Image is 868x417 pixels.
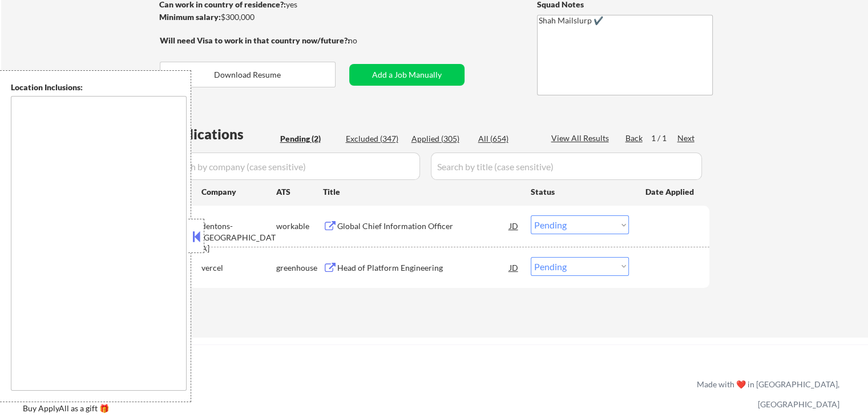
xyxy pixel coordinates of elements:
div: Date Applied [645,186,696,198]
div: ATS [276,186,323,198]
div: Applied (305) [411,133,469,145]
div: greenhouse [276,262,323,274]
div: workable [276,220,323,232]
div: vercel [201,262,276,274]
div: JD [508,215,520,236]
a: Refer & earn free applications 👯‍♀️ [23,390,458,402]
strong: Minimum salary: [159,12,221,22]
div: no [348,35,381,46]
div: Pending (2) [280,133,337,145]
div: Excluded (347) [346,133,403,145]
strong: Will need Visa to work in that country now/future?: [160,35,350,45]
div: Next [677,133,696,144]
button: Download Resume [160,62,336,87]
div: Title [323,186,520,198]
input: Search by company (case sensitive) [163,153,420,180]
div: Location Inclusions: [11,82,187,93]
button: Add a Job Manually [349,64,465,86]
div: 1 / 1 [651,133,677,144]
div: Global Chief Information Officer [337,220,510,232]
div: $300,000 [159,11,349,23]
div: Buy ApplyAll as a gift 🎁 [23,404,137,412]
div: Company [201,186,276,198]
div: Status [531,181,629,202]
input: Search by title (case sensitive) [431,153,702,180]
div: JD [508,257,520,278]
div: All (654) [478,133,535,145]
div: Applications [163,127,276,141]
div: View All Results [551,133,612,144]
div: Made with ❤️ in [GEOGRAPHIC_DATA], [GEOGRAPHIC_DATA] [692,374,839,414]
a: Buy ApplyAll as a gift 🎁 [23,402,137,416]
div: Head of Platform Engineering [337,262,510,274]
div: Back [625,133,644,144]
div: dentons-[GEOGRAPHIC_DATA] [201,220,276,254]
